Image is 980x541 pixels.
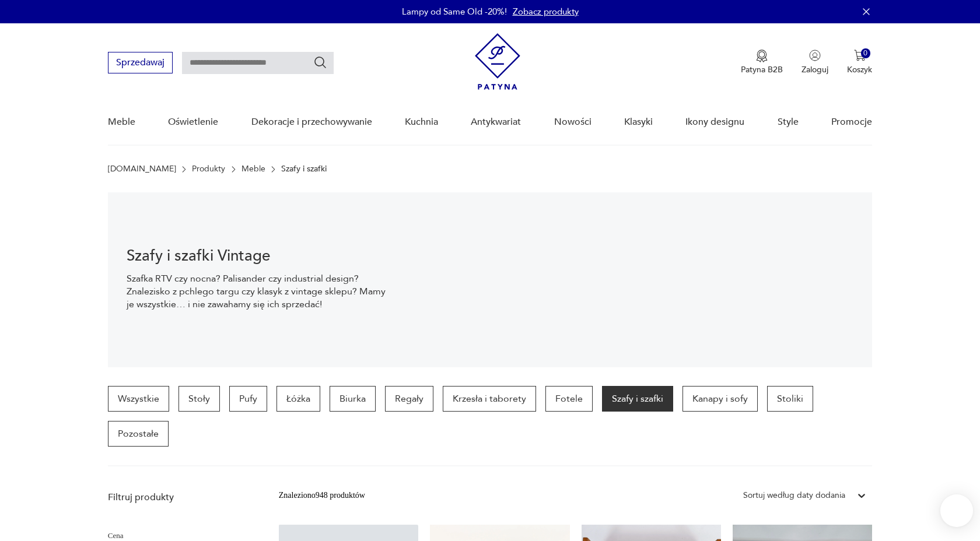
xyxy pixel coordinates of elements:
div: Sortuj według daty dodania [743,489,845,502]
a: Kanapy i sofy [682,386,758,412]
a: Stoliki [767,386,813,412]
a: Style [778,100,799,145]
a: Zobacz produkty [513,6,579,17]
a: Oświetlenie [168,100,218,145]
a: Pufy [229,386,267,412]
button: Szukaj [313,55,327,69]
h1: Szafy i szafki Vintage [127,249,395,263]
p: Patyna B2B [741,64,783,75]
p: Szafy i szafki [281,164,327,174]
button: Patyna B2B [741,50,783,75]
iframe: Smartsupp widget button [940,494,973,527]
a: Antykwariat [471,100,521,145]
a: Stoły [178,386,220,412]
img: Ikona koszyka [854,50,866,61]
a: Regały [385,386,433,412]
a: Ikony designu [685,100,744,145]
a: Wszystkie [108,386,169,412]
a: Klasyki [624,100,653,145]
p: Lampy od Same Old -20%! [402,6,507,17]
button: Sprzedawaj [108,52,173,73]
button: 0Koszyk [847,50,872,75]
a: Kuchnia [405,100,438,145]
a: Meble [108,100,135,145]
div: Znaleziono 948 produktów [279,489,365,502]
p: Szafka RTV czy nocna? Palisander czy industrial design? Znalezisko z pchlego targu czy klasyk z v... [127,272,395,311]
a: Nowości [554,100,591,145]
a: Fotele [545,386,593,412]
a: Meble [242,164,265,174]
a: Szafy i szafki [602,386,673,412]
img: Patyna - sklep z meblami i dekoracjami vintage [475,33,520,90]
button: Zaloguj [801,50,828,75]
a: Produkty [192,164,225,174]
a: Dekoracje i przechowywanie [251,100,372,145]
p: Koszyk [847,64,872,75]
a: Sprzedawaj [108,59,173,68]
a: [DOMAIN_NAME] [108,164,176,174]
img: Ikona medalu [756,50,768,62]
a: Łóżka [276,386,320,412]
a: Promocje [831,100,872,145]
img: Ikonka użytkownika [809,50,821,61]
a: Ikona medaluPatyna B2B [741,50,783,75]
p: Zaloguj [801,64,828,75]
a: Pozostałe [108,421,169,447]
a: Krzesła i taborety [443,386,536,412]
div: 0 [861,48,871,58]
a: Biurka [330,386,376,412]
p: Filtruj produkty [108,491,251,504]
